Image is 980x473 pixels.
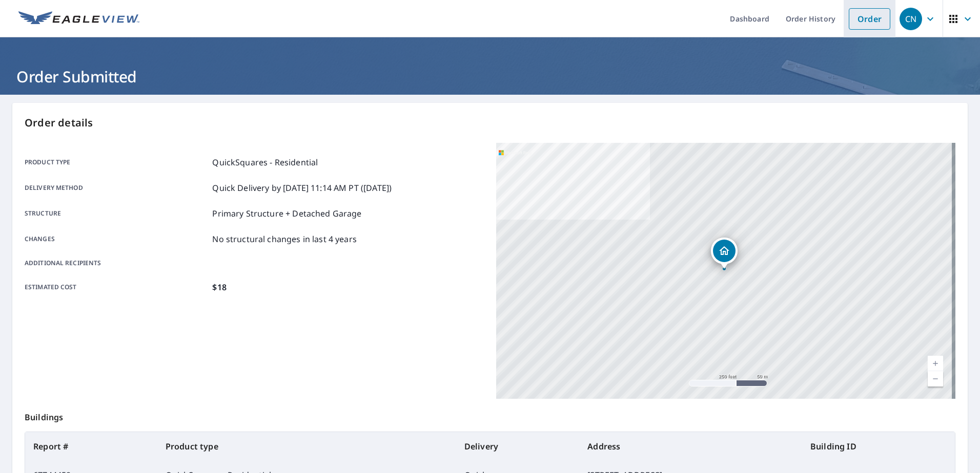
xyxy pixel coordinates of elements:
p: QuickSquares - Residential [212,156,318,168]
th: Report # [25,432,157,461]
a: Current Level 17, Zoom In [928,356,943,371]
div: CN [900,8,922,30]
p: Structure [25,207,208,220]
th: Address [579,432,802,461]
p: Delivery method [25,182,208,194]
p: Primary Structure + Detached Garage [212,207,361,220]
p: Product type [25,156,208,168]
a: Current Level 17, Zoom Out [928,371,943,386]
th: Building ID [802,432,955,461]
div: Dropped pin, building 1, Residential property, 19230 Azure Rd Wayzata, MN 55391 [711,238,738,269]
p: Order details [25,115,955,131]
p: Quick Delivery by [DATE] 11:14 AM PT ([DATE]) [212,182,392,194]
a: Order [849,8,890,30]
th: Delivery [456,432,580,461]
img: EV Logo [18,11,139,27]
p: No structural changes in last 4 years [212,233,357,245]
h1: Order Submitted [12,66,968,87]
p: Changes [25,233,208,245]
th: Product type [157,432,456,461]
p: $18 [212,281,226,293]
p: Estimated cost [25,281,208,293]
p: Buildings [25,399,955,432]
p: Additional recipients [25,259,208,268]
